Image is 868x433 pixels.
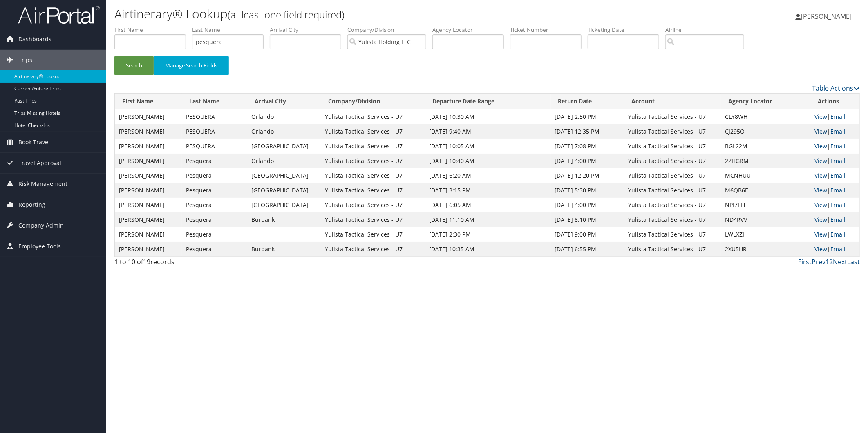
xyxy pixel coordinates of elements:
td: | [810,242,859,257]
td: | [810,168,859,183]
td: Yulista Tactical Services - U7 [321,154,425,168]
a: View [814,186,827,194]
span: 19 [143,257,150,266]
td: [DATE] 10:30 AM [425,109,551,124]
td: [DATE] 4:00 PM [551,154,624,168]
td: [PERSON_NAME] [115,183,182,198]
td: Pesquera [182,242,247,257]
td: | [810,154,859,168]
span: Risk Management [18,174,67,194]
a: Prev [812,257,825,266]
a: Email [830,172,846,179]
td: [GEOGRAPHIC_DATA] [247,139,321,154]
td: Burbank [247,242,321,257]
td: NPI7EH [721,198,810,212]
td: Pesquera [182,227,247,242]
td: Pesquera [182,168,247,183]
th: Last Name: activate to sort column ascending [182,94,247,109]
td: CLY8WH [721,109,810,124]
a: Email [830,201,846,209]
td: Yulista Tactical Services - U7 [624,242,721,257]
th: Account: activate to sort column ascending [624,94,721,109]
td: Yulista Tactical Services - U7 [624,212,721,227]
td: Yulista Tactical Services - U7 [321,198,425,212]
a: View [814,172,827,179]
td: [DATE] 6:55 PM [551,242,624,257]
td: M6QB6E [721,183,810,198]
td: Pesquera [182,212,247,227]
th: Arrival City: activate to sort column ascending [247,94,321,109]
td: Yulista Tactical Services - U7 [624,139,721,154]
td: Orlando [247,124,321,139]
a: View [814,216,827,223]
td: [GEOGRAPHIC_DATA] [247,198,321,212]
td: ND4RVV [721,212,810,227]
td: | [810,227,859,242]
td: [DATE] 9:00 PM [551,227,624,242]
td: Yulista Tactical Services - U7 [624,154,721,168]
td: [GEOGRAPHIC_DATA] [247,183,321,198]
td: [DATE] 2:50 PM [551,109,624,124]
td: | [810,198,859,212]
td: [GEOGRAPHIC_DATA] [247,168,321,183]
td: BGL22M [721,139,810,154]
a: View [814,201,827,209]
td: | [810,124,859,139]
img: airportal-logo.png [18,5,100,25]
a: Email [830,157,846,165]
a: Table Actions [812,84,860,93]
td: PESQUERA [182,109,247,124]
td: Yulista Tactical Services - U7 [321,212,425,227]
td: 2XU5HR [721,242,810,257]
td: Burbank [247,212,321,227]
td: Pesquera [182,154,247,168]
span: Reporting [18,194,45,215]
td: Yulista Tactical Services - U7 [321,139,425,154]
a: First [798,257,812,266]
td: LWLXZI [721,227,810,242]
td: [PERSON_NAME] [115,154,182,168]
a: Last [847,257,860,266]
h1: Airtinerary® Lookup [114,5,611,22]
td: [PERSON_NAME] [115,212,182,227]
th: Agency Locator: activate to sort column ascending [721,94,810,109]
td: Yulista Tactical Services - U7 [321,227,425,242]
label: First Name [114,26,192,34]
td: [DATE] 10:35 AM [425,242,551,257]
a: View [814,245,827,253]
td: Yulista Tactical Services - U7 [321,168,425,183]
td: [DATE] 10:05 AM [425,139,551,154]
td: 2ZHGRM [721,154,810,168]
a: Email [830,245,846,253]
td: CJ295Q [721,124,810,139]
td: MCNHUU [721,168,810,183]
td: Yulista Tactical Services - U7 [624,168,721,183]
a: Email [830,216,846,223]
td: [DATE] 5:30 PM [551,183,624,198]
td: [DATE] 8:10 PM [551,212,624,227]
td: [PERSON_NAME] [115,168,182,183]
a: Email [830,230,846,238]
button: Manage Search Fields [154,56,229,75]
a: View [814,157,827,165]
a: Email [830,186,846,194]
td: Yulista Tactical Services - U7 [321,124,425,139]
a: Email [830,113,846,121]
label: Agency Locator [432,26,510,34]
td: [DATE] 6:20 AM [425,168,551,183]
th: Departure Date Range: activate to sort column ascending [425,94,551,109]
td: [PERSON_NAME] [115,227,182,242]
th: First Name: activate to sort column ascending [115,94,182,109]
td: [PERSON_NAME] [115,139,182,154]
label: Airline [665,26,750,34]
td: | [810,139,859,154]
td: Orlando [247,154,321,168]
td: Yulista Tactical Services - U7 [624,183,721,198]
td: Pesquera [182,198,247,212]
td: PESQUERA [182,124,247,139]
td: Yulista Tactical Services - U7 [321,183,425,198]
th: Company/Division [321,94,425,109]
button: Search [114,56,154,75]
a: 1 [825,257,829,266]
td: [DATE] 9:40 AM [425,124,551,139]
